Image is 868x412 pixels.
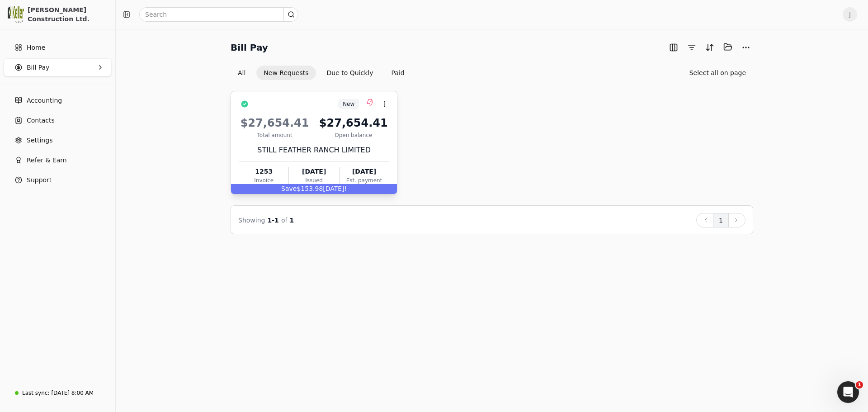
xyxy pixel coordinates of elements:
[238,217,265,224] span: Showing
[28,5,108,24] div: [PERSON_NAME] Construction Ltd.
[713,213,729,227] button: 1
[318,131,389,139] div: Open balance
[4,131,112,149] a: Settings
[703,40,717,55] button: Sort
[289,176,339,185] div: Issued
[721,40,735,54] button: Batch (0)
[281,217,288,224] span: of
[4,151,112,169] button: Refer & Earn
[384,66,412,80] button: Paid
[323,185,347,192] span: [DATE]!
[281,185,297,192] span: Save
[27,175,52,185] span: Support
[239,131,310,139] div: Total amount
[8,6,24,23] img: 0537828a-cf49-447f-a6d3-a322c667907b.png
[856,381,863,388] span: 1
[318,115,389,131] div: $27,654.41
[4,91,112,109] a: Accounting
[682,66,753,80] button: Select all on page
[231,66,412,80] div: Invoice filter options
[837,381,859,403] iframe: Intercom live chat
[343,100,354,108] span: New
[320,66,381,80] button: Due to Quickly
[239,167,288,176] div: 1253
[27,116,55,125] span: Contacts
[340,176,389,185] div: Est. payment
[4,385,112,401] a: Last sync:[DATE] 8:00 AM
[239,176,288,185] div: Invoice
[268,217,279,224] span: 1 - 1
[4,171,112,189] button: Support
[231,66,253,80] button: All
[231,184,397,194] div: $153.98
[340,167,389,176] div: [DATE]
[290,217,294,224] span: 1
[4,58,112,76] button: Bill Pay
[27,43,45,52] span: Home
[289,167,339,176] div: [DATE]
[256,66,316,80] button: New Requests
[27,156,67,165] span: Refer & Earn
[239,145,389,156] div: STILL FEATHER RANCH LIMITED
[4,111,112,129] a: Contacts
[27,96,62,105] span: Accounting
[231,40,268,55] h2: Bill Pay
[4,38,112,57] a: Home
[843,7,857,22] button: J
[27,63,49,72] span: Bill Pay
[739,40,753,55] button: More
[139,7,298,22] input: Search
[51,389,94,397] div: [DATE] 8:00 AM
[27,136,52,145] span: Settings
[239,115,310,131] div: $27,654.41
[22,389,49,397] div: Last sync:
